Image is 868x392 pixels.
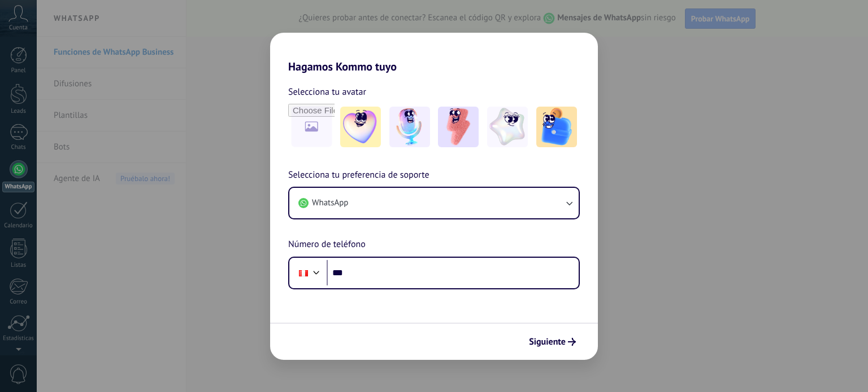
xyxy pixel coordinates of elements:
[270,33,598,73] h2: Hagamos Kommo tuyo
[389,107,430,147] img: -2.jpeg
[438,107,479,147] img: -3.jpeg
[340,107,381,147] img: -1.jpeg
[312,197,348,209] span: WhatsApp
[524,332,581,351] button: Siguiente
[288,85,366,99] span: Selecciona tu avatar
[529,338,566,346] span: Siguiente
[487,107,528,147] img: -4.jpeg
[293,261,314,285] div: Peru: + 51
[536,107,577,147] img: -5.jpeg
[288,237,366,252] span: Número de teléfono
[289,188,579,218] button: WhatsApp
[288,168,429,183] span: Selecciona tu preferencia de soporte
